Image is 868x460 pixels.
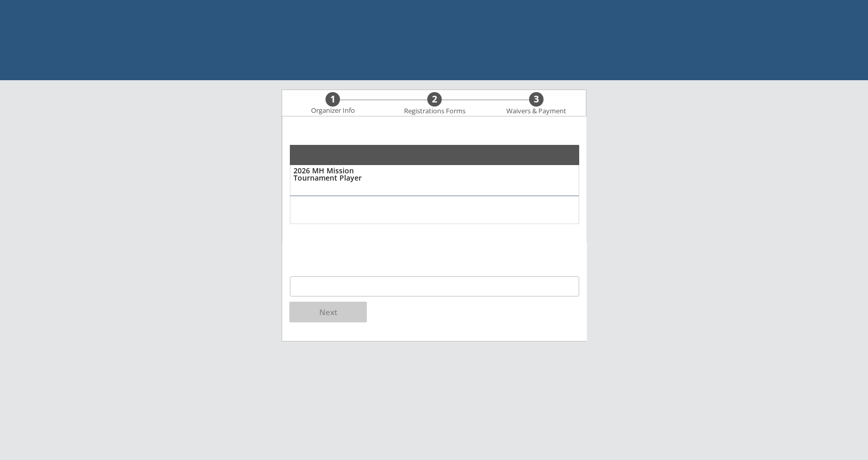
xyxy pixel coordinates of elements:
[293,167,381,182] div: 2026 MH Mission Tournament Player
[289,302,367,322] button: Next
[529,94,544,105] div: 3
[501,107,572,115] div: Waivers & Payment
[399,107,470,115] div: Registrations Forms
[326,94,340,105] div: 1
[427,94,442,105] div: 2
[304,107,361,115] div: Organizer Info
